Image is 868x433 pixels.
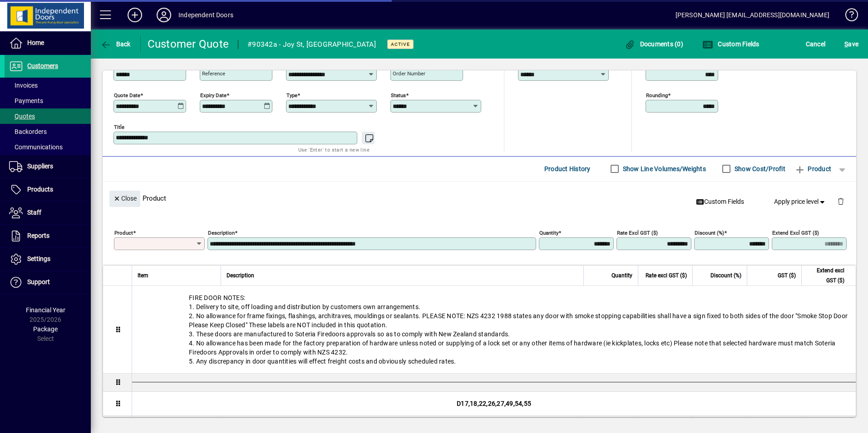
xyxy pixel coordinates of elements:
[804,36,828,52] button: Cancel
[120,7,149,23] button: Add
[774,197,827,207] span: Apply price level
[807,266,844,285] span: Extend excl GST ($)
[27,62,58,69] span: Customers
[109,191,140,207] button: Close
[298,144,370,155] mat-hint: Use 'Enter' to start a new line
[778,271,796,280] span: GST ($)
[830,191,852,212] button: Delete
[733,164,785,173] label: Show Cost/Profit
[33,325,58,333] span: Package
[676,8,829,22] div: [PERSON_NAME] [EMAIL_ADDRESS][DOMAIN_NAME]
[149,7,178,23] button: Profile
[612,271,632,280] span: Quantity
[621,164,706,173] label: Show Line Volumes/Weights
[772,229,819,236] mat-label: Extend excl GST ($)
[700,36,762,52] button: Custom Fields
[393,70,425,77] mat-label: Order number
[100,40,131,48] span: Back
[91,36,141,52] app-page-header-button: Back
[200,92,227,98] mat-label: Expiry date
[391,92,406,98] mat-label: Status
[9,143,63,151] span: Communications
[286,92,297,98] mat-label: Type
[806,37,826,51] span: Cancel
[622,36,686,52] button: Documents (0)
[9,97,43,104] span: Payments
[27,232,49,239] span: Reports
[710,271,741,280] span: Discount (%)
[844,37,858,51] span: ave
[132,286,856,373] div: FIRE DOOR NOTES: 1. Delivery to site, off loading and distribution by customers own arrangements....
[98,36,133,52] button: Back
[178,8,233,22] div: Independent Doors
[26,306,65,314] span: Financial Year
[9,113,35,120] span: Quotes
[5,155,91,178] a: Suppliers
[544,162,591,176] span: Product History
[541,161,594,177] button: Product History
[617,229,658,236] mat-label: Rate excl GST ($)
[202,70,225,77] mat-label: Reference
[27,162,53,170] span: Suppliers
[844,40,848,48] span: S
[9,128,47,135] span: Backorders
[692,193,748,210] button: Custom Fields
[114,92,140,98] mat-label: Quote date
[114,229,133,236] mat-label: Product
[5,178,91,201] a: Products
[27,255,50,262] span: Settings
[113,191,137,206] span: Close
[702,40,759,48] span: Custom Fields
[838,2,857,31] a: Knowledge Base
[27,278,50,285] span: Support
[103,182,856,215] div: Product
[227,271,254,280] span: Description
[770,193,830,210] button: Apply price level
[646,271,687,280] span: Rate excl GST ($)
[830,197,852,205] app-page-header-button: Delete
[794,162,831,176] span: Product
[5,78,91,93] a: Invoices
[27,186,53,193] span: Products
[27,39,44,46] span: Home
[5,32,91,54] a: Home
[9,82,38,89] span: Invoices
[539,229,558,236] mat-label: Quantity
[695,229,724,236] mat-label: Discount (%)
[208,229,235,236] mat-label: Description
[148,37,229,51] div: Customer Quote
[5,271,91,294] a: Support
[5,108,91,124] a: Quotes
[790,161,836,177] button: Product
[842,36,861,52] button: Save
[696,197,744,207] span: Custom Fields
[27,209,41,216] span: Staff
[247,37,376,52] div: #90342a - Joy St, [GEOGRAPHIC_DATA]
[5,225,91,247] a: Reports
[646,92,668,98] mat-label: Rounding
[5,248,91,271] a: Settings
[107,194,143,202] app-page-header-button: Close
[138,271,148,280] span: Item
[114,123,124,130] mat-label: Title
[5,139,91,155] a: Communications
[132,392,856,415] div: D17,18,22,26,27,49,54,55
[5,124,91,139] a: Backorders
[5,93,91,108] a: Payments
[391,41,410,47] span: Active
[624,40,683,48] span: Documents (0)
[5,202,91,224] a: Staff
